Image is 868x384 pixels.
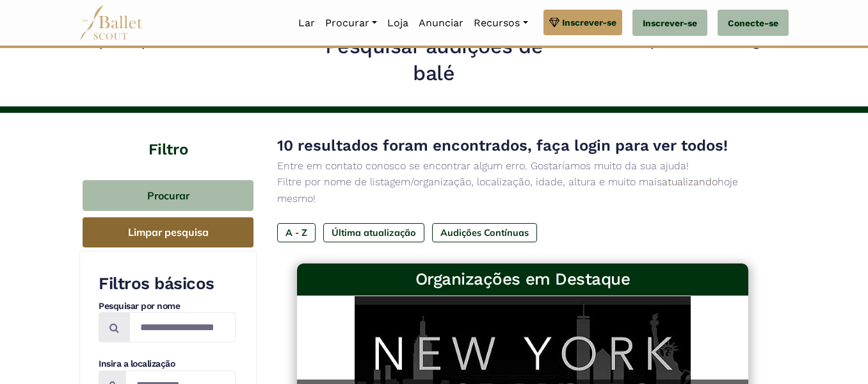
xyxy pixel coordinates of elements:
[332,227,416,238] font: Última atualização
[371,310,673,328] font: Projeto de Dança de [GEOGRAPHIC_DATA]
[414,10,469,37] a: Anunciar
[147,189,189,202] font: Procurar
[632,10,707,37] a: Inscrever-se
[325,17,369,29] font: Procurar
[562,17,616,28] font: Inscrever-se
[99,301,180,311] font: Pesquisar por nome
[662,176,718,188] a: atualizando
[277,176,662,188] font: Filtre por nome de listagem/organização, localização, idade, altura e muito mais
[543,10,622,35] a: Inscrever-se
[382,10,414,37] a: Loja
[277,137,728,154] font: 10 resultados foram encontrados, faça login para ver todos!
[99,274,214,293] font: Filtros básicos
[83,217,253,247] button: Limpar pesquisa
[419,17,463,29] font: Anunciar
[549,15,559,29] img: gem.svg
[320,10,382,37] a: Procurar
[293,10,320,37] a: Lar
[83,180,253,212] button: Procurar
[99,358,175,369] font: Insira a localização
[728,18,778,28] font: Conecte-se
[277,160,689,172] font: Entre em contato conosco se encontrar algum erro. Gostaríamos muito da sua ajuda!
[718,10,789,37] a: Conecte-se
[129,312,236,342] input: Pesquisar por nomes...
[285,227,307,238] font: A - Z
[469,10,533,37] a: Recursos
[415,269,630,288] font: Organizações em Destaque
[474,17,520,29] font: Recursos
[149,140,188,158] font: Filtro
[440,227,529,238] font: Audições Contínuas
[325,34,543,85] font: Pesquisar audições de balé
[387,17,408,29] font: Loja
[128,226,209,239] font: Limpar pesquisa
[643,18,697,28] font: Inscrever-se
[298,17,315,29] font: Lar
